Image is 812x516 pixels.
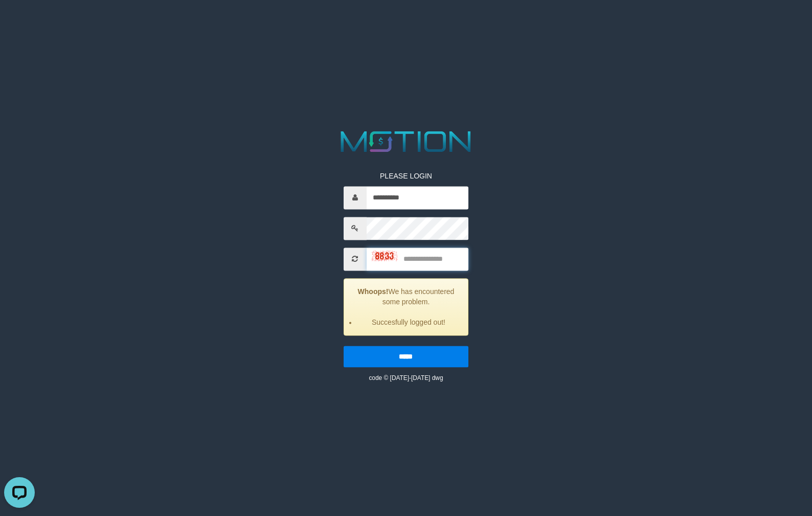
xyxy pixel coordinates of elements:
div: We has encountered some problem. [344,278,469,335]
img: MOTION_logo.png [335,127,477,155]
small: code © [DATE]-[DATE] dwg [369,374,443,382]
button: Open LiveChat chat widget [4,4,35,35]
strong: Whoops! [358,287,389,296]
p: PLEASE LOGIN [344,171,469,181]
img: captcha [372,251,397,261]
li: Succesfully logged out! [357,317,461,327]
